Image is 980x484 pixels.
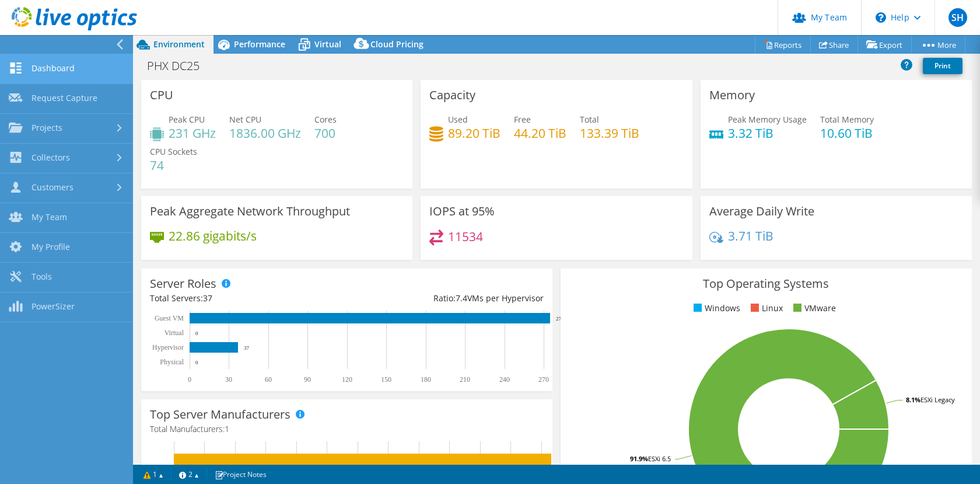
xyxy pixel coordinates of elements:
h4: 22.86 gigabits/s [169,229,257,242]
text: 210 [460,375,470,384]
a: More [911,36,965,54]
h4: 3.71 TiB [728,229,773,242]
h4: 1836.00 GHz [229,127,301,140]
span: Peak CPU [169,114,205,125]
span: Virtual [314,39,341,50]
a: 2 [171,467,207,482]
a: 1 [135,467,171,482]
span: Performance [234,39,285,50]
span: Net CPU [229,114,261,125]
span: 7.4 [456,293,467,304]
text: 60 [265,375,272,384]
h3: Peak Aggregate Network Throughput [150,205,350,218]
h4: 3.32 TiB [728,127,807,140]
h3: Capacity [429,89,475,102]
tspan: 91.9% [630,454,648,463]
h3: Average Daily Write [709,205,814,218]
h4: 11534 [448,230,483,243]
text: 240 [499,375,510,384]
text: Guest VM [155,314,184,322]
div: Total Servers: [150,292,346,305]
li: VMware [790,302,836,315]
a: Reports [755,36,811,54]
h4: 133.39 TiB [580,127,639,140]
span: Free [514,114,531,125]
a: Project Notes [206,467,275,482]
span: Total [580,114,599,125]
span: SH [949,8,967,27]
h3: IOPS at 95% [429,205,495,218]
h1: PHX DC25 [142,60,218,72]
span: Peak Memory Usage [728,114,807,125]
a: Export [857,36,912,54]
h4: Total Manufacturers: [150,423,544,436]
tspan: ESXi 6.5 [648,454,671,463]
text: 270 [538,375,549,384]
text: 37 [244,345,250,351]
text: 180 [421,375,431,384]
tspan: ESXi Legacy [921,395,955,404]
text: Virtual [164,329,184,337]
li: Linux [748,302,783,315]
h4: 89.20 TiB [448,127,501,140]
h4: 44.20 TiB [514,127,566,140]
h3: Top Server Manufacturers [150,408,290,421]
span: 1 [225,423,229,434]
h4: 10.60 TiB [820,127,874,140]
text: 150 [381,375,391,384]
span: Cores [314,114,337,125]
text: 0 [195,330,198,336]
text: 0 [188,375,191,384]
svg: \n [876,12,886,23]
a: Print [923,58,963,74]
text: Physical [160,358,184,366]
text: 90 [304,375,311,384]
text: 30 [225,375,232,384]
h3: Top Operating Systems [569,277,963,290]
a: Share [810,36,858,54]
h3: CPU [150,89,173,102]
div: Ratio: VMs per Hypervisor [346,292,543,305]
h4: 231 GHz [169,127,216,140]
text: 120 [342,375,352,384]
h3: Server Roles [150,277,216,290]
h4: 700 [314,127,337,140]
span: Environment [153,39,205,50]
span: Cloud Pricing [370,39,423,50]
span: 37 [203,293,212,304]
span: Total Memory [820,114,874,125]
li: Windows [691,302,740,315]
text: 0 [195,360,198,365]
span: CPU Sockets [150,146,197,157]
h4: 74 [150,159,197,172]
span: Used [448,114,468,125]
text: Hypervisor [152,343,184,351]
h3: Memory [709,89,755,102]
tspan: 8.1% [906,395,921,404]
